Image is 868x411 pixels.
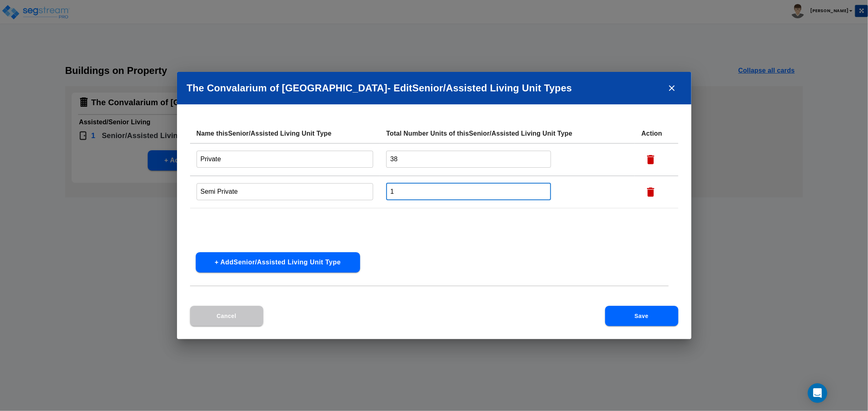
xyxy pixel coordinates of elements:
[197,183,374,200] input: Enter Senior/Assisted Living Unit Type name
[380,124,635,143] th: Total Number Units of this Senior/Assisted Living Unit Type
[196,252,360,273] button: + AddSenior/Assisted Living Unit Type
[605,306,678,326] button: Save
[662,78,682,98] button: close
[635,124,678,143] th: Action
[190,306,263,326] button: Cancel
[197,150,374,168] input: Enter Senior/Assisted Living Unit Type name
[190,124,380,143] th: Name this Senior/Assisted Living Unit Type
[808,383,827,403] div: Open Intercom Messenger
[177,72,691,104] h2: The Convalarium of [GEOGRAPHIC_DATA] - Edit Senior/Assisted Living Unit Type s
